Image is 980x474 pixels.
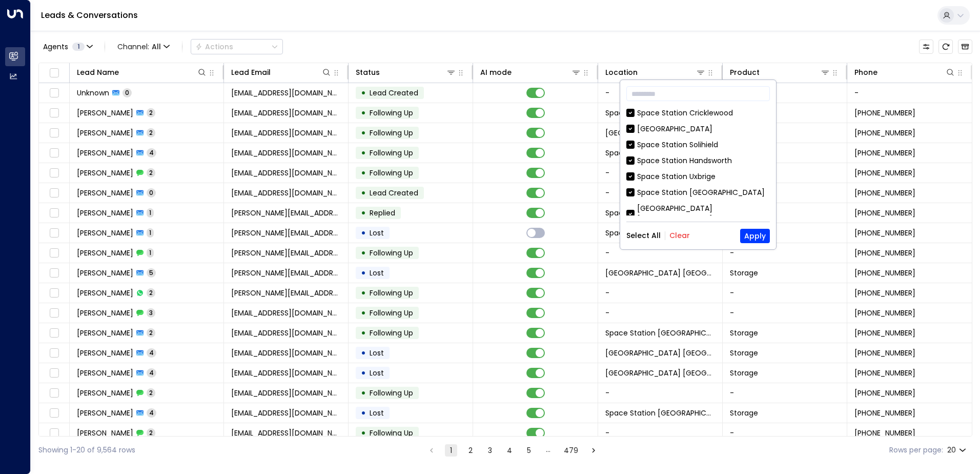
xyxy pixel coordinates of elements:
[370,268,384,278] span: Lost
[723,183,847,203] td: -
[147,208,154,217] span: 1
[48,407,60,420] span: Toggle select row
[77,348,133,358] span: Mary ORegn
[195,42,233,51] div: Actions
[41,9,138,21] a: Leads & Conversations
[370,248,413,258] span: Following Up
[370,308,413,318] span: Following Up
[361,384,366,402] div: •
[637,187,765,198] div: Space Station [GEOGRAPHIC_DATA]
[480,66,512,78] div: AI mode
[854,348,915,358] span: +447963904455
[361,304,366,322] div: •
[637,140,718,150] div: Space Station Solihield
[889,445,943,456] label: Rows per page:
[626,203,770,225] div: [GEOGRAPHIC_DATA] [GEOGRAPHIC_DATA]
[503,444,516,457] button: Go to page 4
[598,183,723,203] td: -
[370,168,413,178] span: Following Up
[370,408,384,418] span: Lost
[231,388,341,398] span: ronbuzz@outlook.com
[48,207,60,220] span: Toggle select row
[723,83,847,103] td: -
[370,288,413,298] span: Following Up
[122,88,132,97] span: 0
[48,67,60,80] span: Toggle select all
[854,268,915,278] span: +447720524786
[605,368,715,378] span: Space Station Shrewsbury
[854,208,915,218] span: +447720524786
[48,127,60,140] span: Toggle select row
[147,148,156,157] span: 4
[77,328,133,338] span: Mary ORegn
[854,288,915,298] span: +447720524786
[626,231,661,240] button: Select All
[464,444,477,457] button: Go to page 2
[854,408,915,418] span: +447838729058
[147,408,156,417] span: 4
[854,388,915,398] span: +447964525872
[605,128,715,138] span: Space Station Uxbridge
[605,208,700,218] span: Space Station Handsworth
[231,148,341,158] span: bkimwoltery@yahoo.co.uk
[723,383,847,403] td: -
[191,39,283,54] div: Button group with a nested menu
[43,43,68,50] span: Agents
[598,83,723,103] td: -
[191,39,283,54] button: Actions
[723,423,847,443] td: -
[361,264,366,282] div: •
[48,367,60,380] span: Toggle select row
[605,228,700,238] span: Space Station Handsworth
[356,66,380,78] div: Status
[637,171,716,182] div: Space Station Uxbrige
[77,66,207,78] div: Lead Name
[147,348,156,357] span: 4
[77,228,133,238] span: Neymar Jahn
[361,84,366,102] div: •
[854,188,915,198] span: +447971660889
[77,148,133,158] span: Kim Woltery
[147,368,156,377] span: 4
[48,307,60,320] span: Toggle select row
[598,283,723,303] td: -
[598,243,723,263] td: -
[723,163,847,183] td: -
[147,288,155,297] span: 2
[356,66,456,78] div: Status
[77,368,133,378] span: Ron Buzzacott
[605,66,706,78] div: Location
[425,444,600,457] nav: pagination navigation
[730,66,760,78] div: Product
[361,164,366,182] div: •
[626,187,770,198] div: Space Station [GEOGRAPHIC_DATA]
[730,328,758,338] span: Storage
[361,364,366,382] div: •
[605,328,715,338] span: Space Station Brentford
[361,404,366,422] div: •
[626,124,770,134] div: [GEOGRAPHIC_DATA]
[854,66,955,78] div: Phone
[605,148,715,158] span: Space Station Swiss Cottage
[231,268,341,278] span: neymar.jahn@outlook.com
[48,267,60,280] span: Toggle select row
[370,228,384,238] span: Lost
[730,268,758,278] span: Storage
[605,108,701,118] span: Space Station Cricklewood
[626,108,770,118] div: Space Station Cricklewood
[605,268,715,278] span: Space Station Castle Bromwich
[854,228,915,238] span: +447720524786
[231,348,341,358] span: moregan@btinternet.com
[740,229,770,243] button: Apply
[723,283,847,303] td: -
[370,88,418,98] span: Lead Created
[587,444,600,457] button: Go to next page
[147,228,154,237] span: 1
[626,155,770,166] div: Space Station Handsworth
[854,328,915,338] span: +447963904455
[147,308,155,317] span: 3
[48,287,60,300] span: Toggle select row
[77,168,133,178] span: Kim Woltery
[919,39,933,54] button: Customize
[361,284,366,302] div: •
